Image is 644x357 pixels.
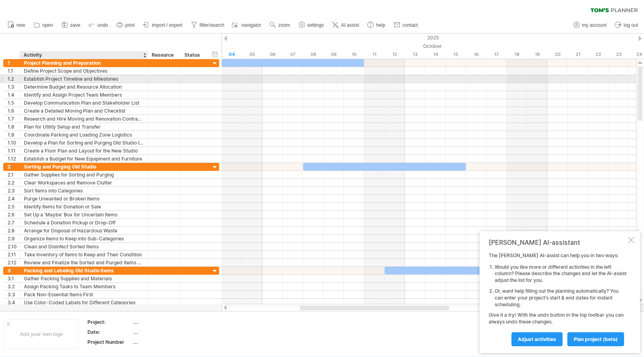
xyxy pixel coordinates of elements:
[425,50,446,59] div: Tuesday, 14 October 2025
[24,235,144,242] div: Organize Items to Keep into Sub-Categories
[405,50,425,59] div: Monday, 13 October 2025
[392,20,420,30] a: contact
[24,147,144,155] div: Create a Floor Plan and Layout for the New Studio
[8,211,20,218] div: 2.6
[8,163,20,171] div: 2
[8,203,20,210] div: 2.5
[24,107,144,115] div: Create a Detailed Moving Plan and Checklist
[341,22,359,28] span: AI assist
[24,251,144,258] div: Take Inventory of Items to Keep and Their Condition
[8,179,20,186] div: 2.2
[4,319,79,349] div: Add your own logo
[141,20,185,30] a: import / export
[24,75,144,83] div: Establish Project Timeline and Milestones
[24,83,144,91] div: Determine Budget and Resource Allocation
[582,22,606,28] span: my account
[8,115,20,123] div: 1.7
[489,252,626,346] div: The [PERSON_NAME] AI-assist can help you in two ways: Give it a try! With the undo button in the ...
[87,20,111,30] a: undo
[24,195,144,202] div: Purge Unwanted or Broken Items
[8,83,20,91] div: 1.3
[24,163,144,171] div: Sorting and Purging Old Studio
[8,91,20,99] div: 1.4
[152,22,182,28] span: import / export
[24,131,144,139] div: Coordinate Parking and Loading Zone Logistics
[8,147,20,155] div: 1.11
[518,336,556,342] span: Adjust activities
[87,319,131,325] div: Project:
[24,211,144,218] div: Set Up a 'Maybe' Box for Uncertain Items
[24,115,144,123] div: Research and Hire Moving and Renovation Contractors
[297,20,326,30] a: settings
[446,50,466,59] div: Wednesday, 15 October 2025
[527,50,547,59] div: Sunday, 19 October 2025
[24,283,144,290] div: Assign Packing Tasks to Team Members
[184,51,202,59] div: Status
[42,22,53,28] span: open
[511,332,563,346] a: Adjust activities
[8,99,20,107] div: 1.5
[97,22,108,28] span: undo
[268,20,292,30] a: zoom
[152,51,176,59] div: Resource
[8,67,20,75] div: 1.1
[262,50,283,59] div: Monday, 6 October 2025
[24,91,144,99] div: Identify and Assign Project Team Members
[278,22,290,28] span: zoom
[242,50,262,59] div: Sunday, 5 October 2025
[330,20,361,30] a: AI assist
[125,22,135,28] span: print
[547,50,568,59] div: Monday, 20 October 2025
[283,50,303,59] div: Tuesday, 7 October 2025
[365,20,388,30] a: help
[24,123,144,131] div: Plan for Utility Setup and Transfer
[6,20,28,30] a: new
[133,319,200,325] div: ....
[24,51,143,59] div: Activity
[24,155,144,163] div: Establish a Budget for New Equipment and Furniture
[24,275,144,282] div: Gather Packing Supplies and Materials
[384,50,405,59] div: Sunday, 12 October 2025
[8,299,20,306] div: 3.4
[624,22,638,28] span: log out
[87,339,131,345] div: Project Number
[8,195,20,202] div: 2.4
[24,243,144,250] div: Clean and Disinfect Sorted Items
[8,75,20,83] div: 1.2
[402,22,418,28] span: contact
[24,219,144,226] div: Schedule a Donation Pickup or Drop-Off
[8,123,20,131] div: 1.8
[364,50,384,59] div: Saturday, 11 October 2025
[32,20,55,30] a: open
[59,20,83,30] a: save
[466,50,486,59] div: Thursday, 16 October 2025
[495,288,626,308] li: Or, want help filling out the planning automatically? You can enter your project's start & end da...
[8,291,20,298] div: 3.3
[344,50,364,59] div: Friday, 10 October 2025
[8,219,20,226] div: 2.7
[115,20,137,30] a: print
[24,59,144,67] div: Project Planning and Preparation
[507,50,527,59] div: Saturday, 18 October 2025
[8,131,20,139] div: 1.9
[24,291,144,298] div: Pack Non-Essential Items First
[24,179,144,186] div: Clear Workspaces and Remove Clutter
[16,22,25,28] span: new
[574,336,618,342] span: plan project (beta)
[24,187,144,194] div: Sort Items into Categories
[8,139,20,147] div: 1.10
[8,155,20,163] div: 1.12
[8,259,20,266] div: 2.12
[133,339,200,345] div: ....
[307,22,324,28] span: settings
[8,59,20,67] div: 1
[608,50,629,59] div: Thursday, 23 October 2025
[567,332,624,346] a: plan project (beta)
[24,227,144,234] div: Arrange for Disposal of Hazardous Waste
[200,22,224,28] span: filter/search
[24,99,144,107] div: Develop Communication Plan and Stakeholder List
[222,50,242,59] div: Saturday, 4 October 2025
[231,20,264,30] a: navigator
[24,67,144,75] div: Define Project Scope and Objectives
[8,171,20,178] div: 2.1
